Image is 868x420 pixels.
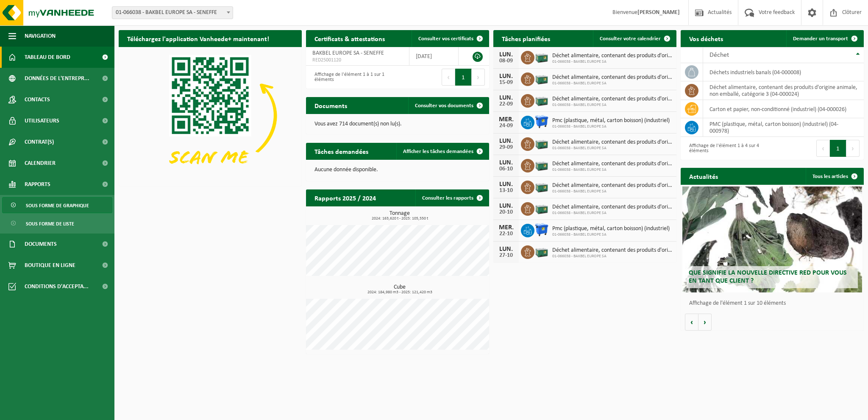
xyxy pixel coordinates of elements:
h2: Vos déchets [681,30,732,47]
img: PB-LB-0680-HPE-GN-01 [534,179,549,194]
span: 01-066038 - BAKBEL EUROPE SA [552,254,672,259]
span: Déchet alimentaire, contenant des produits d'origine animale, non emballé, catég... [552,74,672,81]
a: Sous forme de graphique [2,197,112,213]
div: LUN. [498,51,515,58]
span: Tableau de bord [25,47,70,68]
span: Déchet alimentaire, contenant des produits d'origine animale, non emballé, catég... [552,247,672,254]
span: 01-066038 - BAKBEL EUROPE SA [552,146,672,151]
td: [DATE] [409,47,459,66]
span: Afficher les tâches demandées [403,149,473,154]
h3: Cube [310,284,489,295]
img: PB-LB-0680-HPE-GN-01 [534,136,549,150]
span: Consulter votre calendrier [600,36,661,42]
span: 01-066038 - BAKBEL EUROPE SA [552,103,672,108]
div: MER. [498,116,515,123]
div: 06-10 [498,166,515,172]
img: PB-LB-0680-HPE-GN-01 [534,93,549,107]
div: 15-09 [498,80,515,86]
a: Consulter vos documents [408,97,488,114]
a: Que signifie la nouvelle directive RED pour vous en tant que client ? [682,186,862,292]
h2: Actualités [681,168,726,184]
button: Next [472,69,485,86]
span: 2024: 184,980 m3 - 2025: 121,420 m3 [310,290,489,295]
div: LUN. [498,95,515,101]
img: PB-LB-0680-HPE-GN-01 [534,71,549,86]
td: déchet alimentaire, contenant des produits d'origine animale, non emballé, catégorie 3 (04-000024) [703,81,864,100]
span: Que signifie la nouvelle directive RED pour vous en tant que client ? [689,270,847,284]
span: Utilisateurs [25,110,59,131]
span: Déchet [709,52,729,58]
span: Conditions d'accepta... [25,276,89,297]
td: carton et papier, non-conditionné (industriel) (04-000026) [703,100,864,118]
span: Déchet alimentaire, contenant des produits d'origine animale, non emballé, catég... [552,96,672,103]
button: 1 [830,140,846,157]
div: LUN. [498,203,515,209]
div: 29-09 [498,145,515,150]
span: 01-066038 - BAKBEL EUROPE SA [552,211,672,216]
div: 08-09 [498,58,515,64]
button: Volgende [698,314,712,331]
h3: Tonnage [310,211,489,221]
h2: Rapports 2025 / 2024 [306,189,384,206]
p: Aucune donnée disponible. [314,167,481,173]
span: 01-066038 - BAKBEL EUROPE SA [552,124,670,129]
span: 01-066038 - BAKBEL EUROPE SA [552,81,672,86]
span: Navigation [25,25,56,47]
div: MER. [498,224,515,231]
div: LUN. [498,159,515,166]
div: LUN. [498,181,515,188]
span: Consulter vos certificats [418,36,473,42]
span: Calendrier [25,153,56,174]
a: Demander un transport [786,30,863,47]
button: Previous [442,69,455,86]
td: PMC (plastique, métal, carton boisson) (industriel) (04-000978) [703,118,864,137]
span: 01-066038 - BAKBEL EUROPE SA [552,232,670,237]
p: Affichage de l'élément 1 sur 10 éléments [689,300,860,306]
span: Documents [25,234,57,255]
strong: [PERSON_NAME] [637,9,680,16]
span: Déchet alimentaire, contenant des produits d'origine animale, non emballé, catég... [552,182,672,189]
a: Sous forme de liste [2,215,112,231]
button: 1 [455,69,472,86]
div: LUN. [498,246,515,253]
span: Contrat(s) [25,131,54,153]
div: LUN. [498,138,515,145]
img: PB-LB-0680-HPE-GN-01 [534,201,549,215]
span: 01-066038 - BAKBEL EUROPE SA [552,189,672,194]
h2: Documents [306,97,356,114]
div: Affichage de l'élément 1 à 1 sur 1 éléments [310,68,393,86]
span: Déchet alimentaire, contenant des produits d'origine animale, non emballé, catég... [552,139,672,146]
span: 2024: 163,620 t - 2025: 105,550 t [310,217,489,221]
span: 01-066038 - BAKBEL EUROPE SA [552,167,672,172]
span: BAKBEL EUROPE SA - SENEFFE [312,50,384,56]
span: Consulter vos documents [415,103,473,108]
a: Consulter les rapports [415,189,488,206]
div: 13-10 [498,188,515,194]
div: 22-10 [498,231,515,237]
span: Sous forme de liste [26,216,74,232]
a: Consulter vos certificats [412,30,488,47]
h2: Tâches demandées [306,143,377,159]
span: Données de l'entrepr... [25,68,89,89]
div: 27-10 [498,253,515,259]
img: WB-1100-HPE-BE-01 [534,114,549,129]
span: Déchet alimentaire, contenant des produits d'origine animale, non emballé, catég... [552,53,672,59]
img: WB-1100-HPE-BE-01 [534,223,549,237]
span: Déchet alimentaire, contenant des produits d'origine animale, non emballé, catég... [552,204,672,211]
p: Vous avez 714 document(s) non lu(s). [314,121,481,127]
button: Previous [816,140,830,157]
td: déchets industriels banals (04-000008) [703,63,864,81]
a: Tous les articles [806,168,863,185]
h2: Certificats & attestations [306,30,393,47]
a: Afficher les tâches demandées [396,143,488,160]
span: Rapports [25,174,50,195]
span: Demander un transport [793,36,848,42]
img: Download de VHEPlus App [119,47,302,184]
span: Boutique en ligne [25,255,75,276]
button: Next [846,140,860,157]
span: 01-066038 - BAKBEL EUROPE SA - SENEFFE [112,6,233,19]
div: 20-10 [498,209,515,215]
a: Consulter votre calendrier [593,30,676,47]
button: Vorige [685,314,698,331]
span: RED25001120 [312,57,403,64]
